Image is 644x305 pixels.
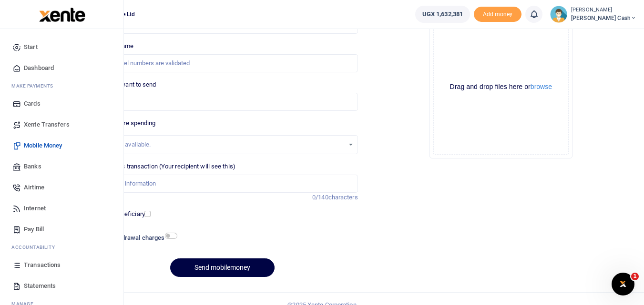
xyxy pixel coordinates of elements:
span: Internet [24,204,46,213]
span: Start [24,42,38,52]
a: Xente Transfers [8,114,116,135]
span: Xente Transfers [24,120,70,129]
span: characters [328,194,358,201]
a: logo-small logo-large logo-large [38,10,85,18]
input: UGX [87,93,358,111]
button: Send mobilemoney [170,258,275,277]
span: Mobile Money [24,141,62,150]
a: Statements [8,275,116,296]
input: MTN & Airtel numbers are validated [87,54,358,72]
a: Add money [474,10,521,17]
div: No options available. [94,140,344,149]
small: [PERSON_NAME] [571,6,636,14]
span: [PERSON_NAME] Cash [571,14,636,22]
li: Wallet ballance [411,6,474,23]
span: Add money [474,7,521,22]
a: Cards [8,93,116,114]
a: profile-user [PERSON_NAME] [PERSON_NAME] Cash [550,6,636,23]
li: Ac [8,240,116,255]
span: Statements [24,281,56,291]
span: ake Payments [16,82,53,89]
li: Toup your wallet [474,7,521,22]
a: Internet [8,198,116,219]
a: Mobile Money [8,135,116,156]
li: M [8,79,116,93]
a: Pay Bill [8,219,116,240]
span: Dashboard [24,63,54,73]
span: Pay Bill [24,225,44,234]
span: Banks [24,162,41,171]
h6: Include withdrawal charges [88,234,173,242]
a: UGX 1,632,381 [415,6,470,23]
img: profile-user [550,6,567,23]
span: countability [19,244,55,251]
span: UGX 1,632,381 [422,10,463,19]
div: Drag and drop files here or [434,82,568,91]
a: Banks [8,156,116,177]
span: Cards [24,99,41,108]
input: Enter extra information [87,175,358,193]
span: Transactions [24,260,61,270]
a: Start [8,37,116,58]
img: logo-large [39,8,85,22]
span: 0/140 [312,194,328,201]
div: File Uploader [429,16,572,158]
a: Airtime [8,177,116,198]
span: Airtime [24,183,44,192]
iframe: Intercom live chat [612,273,634,295]
button: browse [531,83,552,90]
span: 1 [631,273,639,280]
a: Dashboard [8,58,116,79]
label: Memo for this transaction (Your recipient will see this) [87,162,235,171]
a: Transactions [8,255,116,275]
